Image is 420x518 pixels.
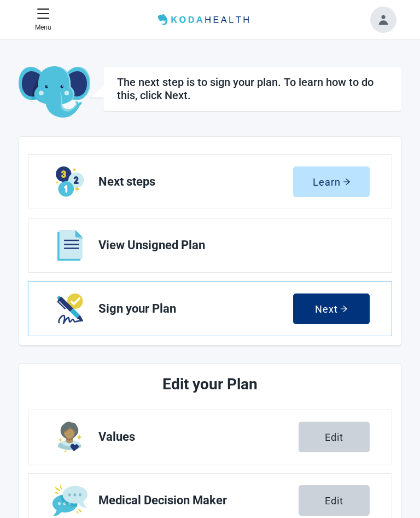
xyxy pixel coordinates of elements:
[98,239,361,252] span: View Unsigned Plan
[98,494,299,507] span: Medical Decision Maker
[299,485,370,516] button: Edit
[293,293,370,324] button: Nextarrow-right
[343,178,351,186] span: arrow-right
[117,76,388,102] h1: The next step is to sign your plan. To learn how to do this, click Next.
[370,7,396,33] button: Toggle account menu
[31,3,56,37] button: Close Menu
[340,305,348,313] span: arrow-right
[28,218,392,272] a: View View Unsigned Plan section
[28,155,392,209] a: Learn Next steps section
[28,282,392,336] a: Next Sign your Plan section
[154,11,255,28] img: Koda Health
[313,176,351,187] div: Learn
[98,175,293,188] span: Next steps
[69,372,351,396] h2: Edit your Plan
[28,410,392,464] a: Edit Values section
[98,302,293,315] span: Sign your Plan
[293,166,370,197] button: Learnarrow-right
[98,430,299,444] span: Values
[325,495,343,506] div: Edit
[35,22,51,33] p: Menu
[315,303,348,314] div: Next
[299,422,370,452] button: Edit
[325,431,343,442] div: Edit
[19,66,90,119] img: Koda Elephant
[37,7,50,20] span: menu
